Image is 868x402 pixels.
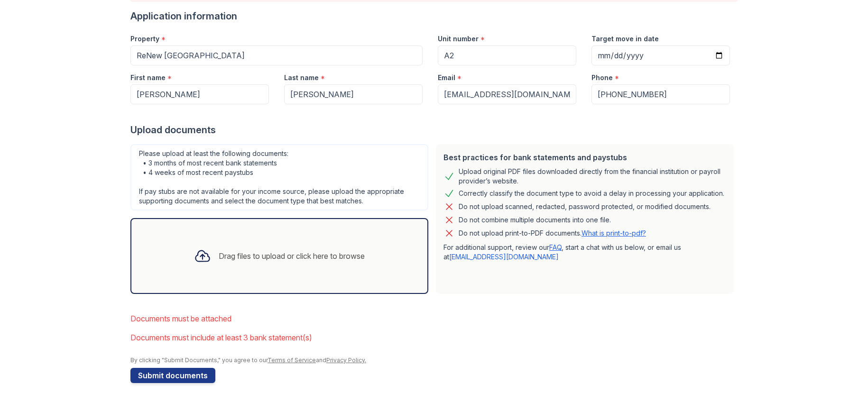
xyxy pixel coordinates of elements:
a: Terms of Service [268,356,316,364]
label: Unit number [438,34,479,44]
label: Last name [284,73,319,82]
div: Upload original PDF files downloaded directly from the financial institution or payroll provider’... [459,167,726,186]
div: Correctly classify the document type to avoid a delay in processing your application. [459,188,724,199]
li: Documents must be attached [130,309,738,328]
a: FAQ [549,243,562,251]
label: Target move in date [591,34,659,44]
div: Do not upload scanned, redacted, password protected, or modified documents. [459,201,711,212]
a: Privacy Policy. [326,356,366,364]
div: Drag files to upload or click here to browse [219,250,365,262]
div: Application information [130,9,738,23]
div: Please upload at least the following documents: • 3 months of most recent bank statements • 4 wee... [130,144,428,210]
label: First name [130,73,166,82]
div: Best practices for bank statements and paystubs [443,152,726,163]
label: Email [438,73,455,82]
label: Property [130,34,159,44]
p: For additional support, review our , start a chat with us below, or email us at [443,243,726,262]
a: [EMAIL_ADDRESS][DOMAIN_NAME] [449,253,559,261]
div: By clicking "Submit Documents," you agree to our and [130,356,738,364]
a: What is print-to-pdf? [582,229,646,237]
button: Submit documents [130,368,215,383]
div: Do not combine multiple documents into one file. [459,214,611,226]
label: Phone [591,73,613,82]
li: Documents must include at least 3 bank statement(s) [130,328,738,347]
p: Do not upload print-to-PDF documents. [459,228,646,238]
div: Upload documents [130,123,738,137]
